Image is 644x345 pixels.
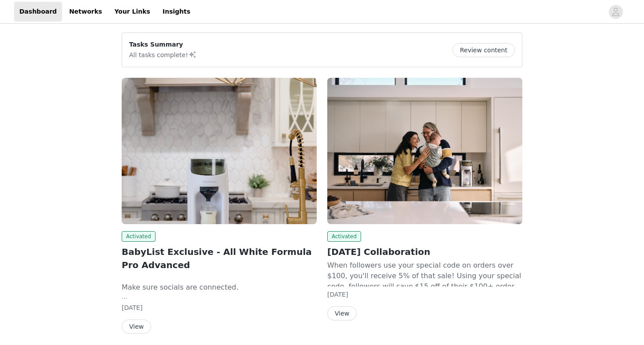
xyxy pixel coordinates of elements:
button: View [327,306,357,320]
p: Tasks Summary [129,40,197,49]
span: When followers use your special code on orders over $100, you'll receive 5% of that sale! Using y... [327,261,522,301]
img: Baby Brezza [327,78,522,224]
div: avatar [611,5,620,19]
button: Review content [452,43,515,57]
a: Networks [64,2,107,22]
img: Baby Brezza [122,78,317,224]
a: View [327,310,357,317]
a: Insights [157,2,195,22]
span: [DATE] [122,304,142,311]
span: Activated [122,231,156,242]
a: Dashboard [14,2,62,22]
span: Activated [327,231,361,242]
h2: BabyList Exclusive - All White Formula Pro Advanced [122,245,317,272]
button: View [122,320,151,334]
a: View [122,323,151,330]
p: All tasks complete! [129,49,197,60]
a: Your Links [109,2,156,22]
span: [DATE] [327,291,348,298]
h2: [DATE] Collaboration [327,245,522,258]
span: Make sure socials are connected. [122,283,239,291]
